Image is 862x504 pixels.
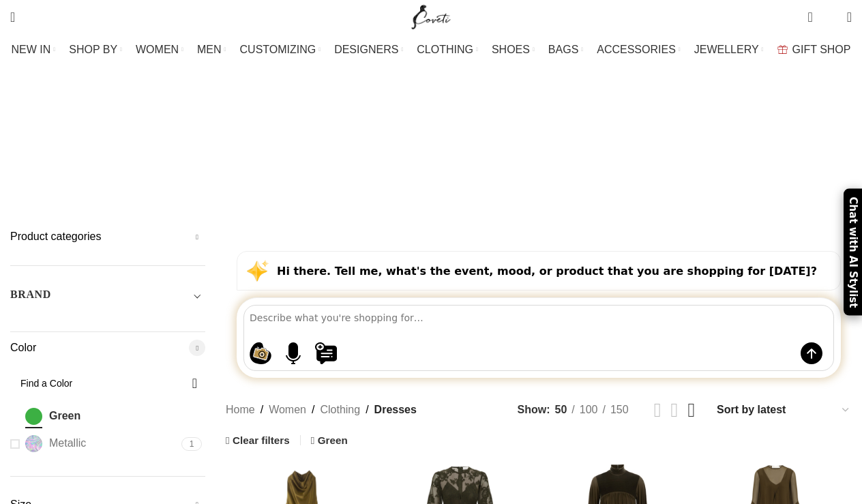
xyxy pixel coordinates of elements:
span: 0 [809,7,819,17]
span: Coats [325,132,358,145]
h1: Dresses [376,78,486,115]
span: GIFT SHOP [792,43,851,56]
a: Green [10,404,177,428]
span: Metallic [49,436,86,451]
a: WOMEN [136,36,183,63]
span: Loungewear [775,132,845,145]
span: SHOP BY [69,43,117,56]
h5: Product categories [10,229,205,244]
span: Clothing [17,132,67,145]
a: Metallic ColorMetallic [10,432,178,456]
a: DESIGNERS [334,36,403,63]
span: 50 [555,404,567,415]
a: BAGS [548,36,583,63]
div: My Wishlist [823,3,837,31]
a: Skirts [474,155,509,189]
span: Jumpsuit [574,132,623,145]
a: Hoodies [445,121,489,155]
span: Activewear [87,132,151,145]
a: CLOTHING [417,36,478,63]
span: Beachwear [173,132,236,145]
span: ACCESSORIES [597,43,676,56]
a: Bodysuit [256,121,305,155]
a: 150 [606,401,634,419]
span: Show [518,401,550,419]
a: Loungewear [775,121,845,155]
input: Find a Color [10,369,205,398]
span: CUSTOMIZING [240,43,316,56]
a: CUSTOMIZING [240,36,321,63]
span: CLOTHING [417,43,473,56]
span: Tops [529,166,555,179]
a: ACCESSORIES [597,36,681,63]
h5: BRAND [10,287,51,302]
span: WOMEN [136,43,179,56]
a: SHOP BY [69,36,122,63]
a: Clothing [17,121,67,155]
span: Hoodies [445,132,489,145]
span: 0 [826,14,836,24]
span: 1 [181,437,202,451]
a: GIFT SHOP [777,36,851,63]
a: Remove filter [311,430,348,451]
select: Shop order [715,400,852,419]
span: Pants [307,166,338,179]
h5: Color [10,340,205,355]
a: Grid view 3 [671,400,679,420]
span: 150 [610,404,629,415]
span: NEW IN [12,43,51,56]
a: Search [3,3,22,31]
a: Clear filters [226,435,290,445]
img: GiftBag [777,45,788,54]
a: kimono [643,121,683,155]
a: 100 [575,401,603,419]
a: NEW IN [12,36,56,63]
a: Dresses [378,121,424,155]
a: Shorts [413,155,453,189]
span: 100 [580,404,598,415]
span: Robes [359,166,393,179]
span: MEN [197,43,222,56]
a: 0 [801,3,819,31]
span: SHOES [492,43,530,56]
span: Dresses [378,132,424,145]
a: Pants [307,155,338,189]
a: SHOES [492,36,535,63]
a: Knitwear [703,121,754,155]
span: Shorts [413,166,453,179]
a: Site logo [408,10,454,22]
nav: Breadcrumb [226,401,417,419]
span: DESIGNERS [334,43,398,56]
a: Go back [342,83,376,110]
span: Dresses [374,401,417,419]
a: Grid view 2 [654,400,662,420]
a: Tops [529,155,555,189]
a: Jackets [509,121,554,155]
div: Main navigation [3,36,859,63]
a: Home [226,401,255,419]
span: JEWELLERY [694,43,759,56]
a: Jumpsuit [574,121,623,155]
a: Beachwear [173,121,236,155]
a: MEN [197,36,226,63]
span: kimono [643,132,683,145]
span: Skirts [474,166,509,179]
span: Knitwear [703,132,754,145]
a: Grid view 4 [687,400,695,420]
span: Jackets [509,132,554,145]
span: 679 [180,410,202,424]
a: Coats [325,121,358,155]
span: Green [49,409,80,424]
span: BAGS [548,43,578,56]
a: Activewear [87,121,151,155]
a: Women [269,401,306,419]
a: Clothing [320,401,360,419]
a: Robes [359,155,393,189]
div: Toggle filter [10,286,205,311]
a: 50 [550,401,572,419]
a: JEWELLERY [694,36,764,63]
span: Bodysuit [256,132,305,145]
